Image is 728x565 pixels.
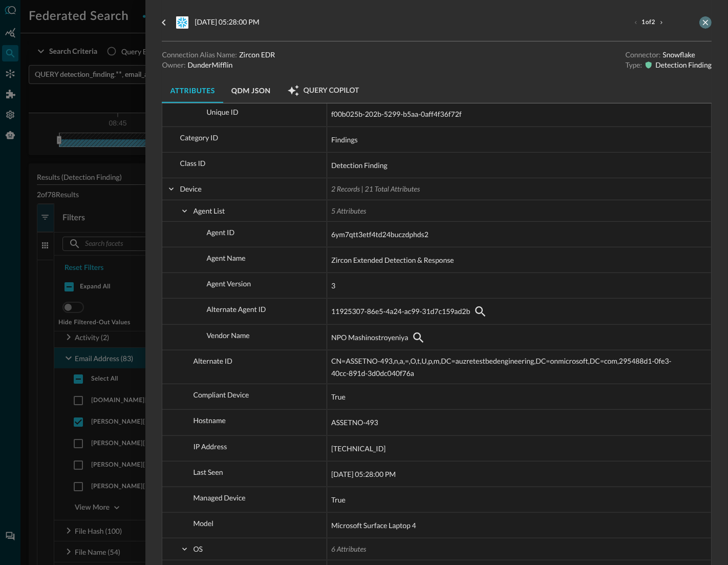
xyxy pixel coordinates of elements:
span: Vendor Name [206,331,249,340]
span: 1 of 2 [642,18,655,27]
span: 6 Attributes [331,545,366,553]
span: Model [193,519,213,528]
svg: Snowflake [176,16,188,29]
span: True [331,391,346,403]
span: Agent List [193,206,225,215]
span: 3 [331,280,335,292]
span: Managed Device [193,493,245,502]
span: Device [180,184,201,193]
span: 2 Records | 21 Total Attributes [331,184,420,193]
span: Agent ID [206,228,234,237]
button: QDM JSON [223,78,279,103]
span: Detection Finding [331,159,388,172]
button: close-drawer [699,16,712,29]
button: go back [156,14,172,31]
p: Owner: [162,60,185,70]
span: Query Copilot [304,86,359,95]
span: 5 Attributes [331,206,366,215]
span: [DATE] 05:28:00 PM [331,468,396,480]
span: CN=ASSETNO-493,n,a,=,O,t,U,p,m,DC=auzretestbedengineering,DC=onmicrosoft,DC=com,295488d1-0fe3-40c... [331,355,689,380]
span: Compliant Device [193,390,249,399]
span: Category ID [180,133,218,142]
span: Alternate ID [193,357,232,365]
span: 11925307-86e5-4a24-ac99-31d7c159ad2b [331,305,470,318]
span: Last Seen [193,468,223,476]
span: OS [193,545,203,553]
p: Connector: [626,50,661,60]
span: f00b025b-202b-5299-b5aa-0aff4f36f72f [331,108,462,120]
span: Unique ID [206,108,238,116]
span: Hostname [193,416,225,425]
span: Agent Name [206,254,245,262]
span: IP Address [193,442,227,451]
span: Microsoft Surface Laptop 4 [331,519,416,532]
span: Alternate Agent ID [206,305,266,313]
button: next result [656,17,667,28]
p: [DATE] 05:28:00 PM [195,16,259,29]
span: ASSETNO-493 [331,416,378,429]
span: [TECHNICAL_ID] [331,443,386,455]
span: Zircon Extended Detection & Response [331,254,454,266]
span: True [331,494,346,506]
span: NPO Mashinostroyeniya [331,331,409,344]
p: DunderMifflin [188,60,233,70]
p: Connection Alias Name: [162,50,237,60]
span: 6ym7qtt3etf4td24buczdphds2 [331,228,429,241]
button: Attributes [162,78,223,103]
p: Zircon EDR [239,50,275,60]
span: Findings [331,134,358,146]
span: Agent Version [206,279,251,288]
span: Class ID [180,159,205,168]
p: Snowflake [663,50,695,60]
p: Detection Finding [655,60,712,70]
p: Type: [626,60,643,70]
